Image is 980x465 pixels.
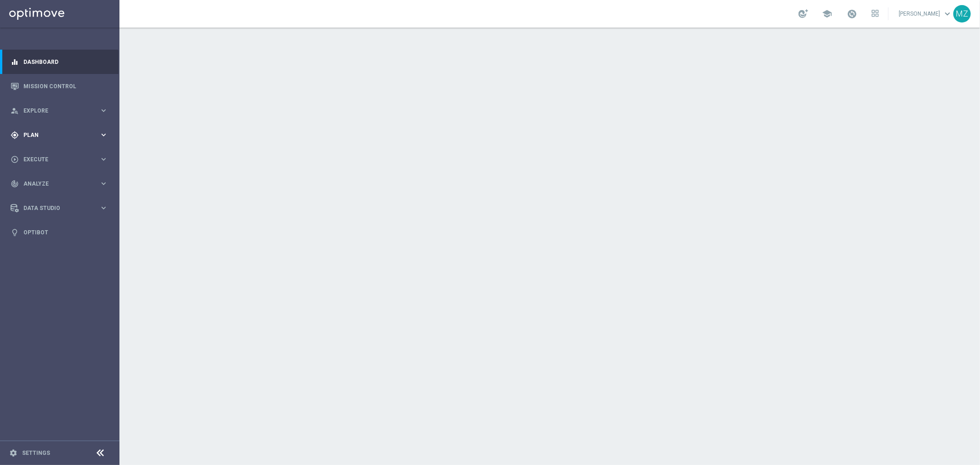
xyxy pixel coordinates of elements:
div: Execute [11,155,99,164]
div: Analyze [11,180,99,188]
i: equalizer [11,58,19,66]
span: Explore [23,108,99,113]
span: Analyze [23,181,99,187]
button: equalizer Dashboard [10,58,108,66]
button: Data Studio keyboard_arrow_right [10,204,108,212]
a: Dashboard [23,50,108,74]
i: settings [9,449,17,457]
div: Mission Control [11,74,108,98]
button: play_circle_outline Execute keyboard_arrow_right [10,156,108,163]
div: Data Studio [11,204,99,212]
span: Execute [23,157,99,162]
i: gps_fixed [11,131,19,139]
a: Settings [22,450,50,456]
div: Dashboard [11,50,108,74]
i: track_changes [11,180,19,188]
div: MZ [953,5,971,23]
i: play_circle_outline [11,155,19,164]
a: Mission Control [23,74,108,98]
a: Optibot [23,220,108,244]
span: Data Studio [23,205,99,211]
button: lightbulb Optibot [10,229,108,236]
i: lightbulb [11,228,19,237]
button: track_changes Analyze keyboard_arrow_right [10,180,108,187]
i: keyboard_arrow_right [99,106,108,115]
a: [PERSON_NAME]keyboard_arrow_down [898,7,953,21]
button: gps_fixed Plan keyboard_arrow_right [10,131,108,139]
i: keyboard_arrow_right [99,155,108,164]
i: keyboard_arrow_right [99,204,108,212]
i: keyboard_arrow_right [99,130,108,139]
div: Plan [11,131,99,139]
span: Plan [23,132,99,138]
div: Explore [11,107,99,115]
i: keyboard_arrow_right [99,179,108,188]
button: Mission Control [10,83,108,90]
div: Optibot [11,220,108,244]
button: person_search Explore keyboard_arrow_right [10,107,108,114]
span: keyboard_arrow_down [942,9,952,19]
i: person_search [11,107,19,115]
span: school [822,9,832,19]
